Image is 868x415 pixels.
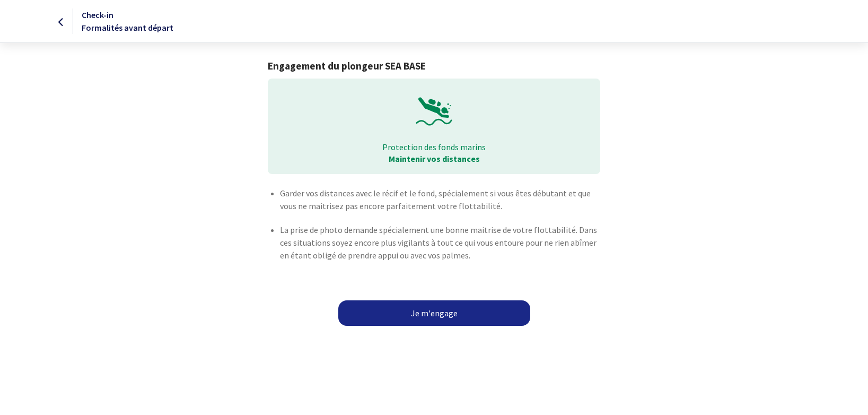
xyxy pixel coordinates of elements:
p: La prise de photo demande spécialement une bonne maitrise de votre flottabilité. Dans ces situati... [280,223,600,262]
strong: Maintenir vos distances [389,153,480,164]
p: Garder vos distances avec le récif et le fond, spécialement si vous êtes débutant et que vous ne ... [280,187,600,212]
p: Protection des fonds marins [275,141,593,153]
h1: Engagement du plongeur SEA BASE [268,60,600,72]
a: Je m'engage [338,300,530,326]
span: Check-in Formalités avant départ [82,10,173,33]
